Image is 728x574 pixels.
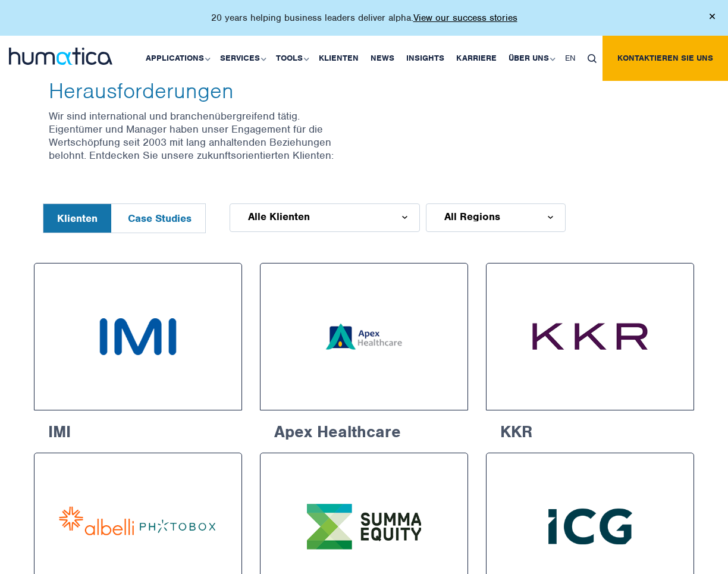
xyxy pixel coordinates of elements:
[548,216,553,219] img: d_arroww
[260,410,468,448] h6: Apex Healthcare
[313,286,415,388] img: Apex Healthcare
[34,410,242,448] h6: IMI
[588,54,597,63] img: search_icon
[365,36,400,81] a: News
[450,36,503,81] a: Karriere
[140,36,214,81] a: Applications
[413,12,517,24] a: View our success stories
[43,204,111,233] button: Klienten
[559,36,582,81] a: EN
[114,204,205,233] button: Case Studies
[402,216,407,219] img: d_arroww
[214,36,270,81] a: Services
[486,410,694,448] h6: KKR
[248,212,310,221] span: Alle Klienten
[270,36,313,81] a: Tools
[509,286,671,388] img: KKR
[9,48,112,65] img: logo
[565,53,576,63] span: EN
[603,36,728,81] a: Kontaktieren Sie uns
[503,36,559,81] a: Über uns
[57,286,219,388] img: IMI
[313,36,365,81] a: Klienten
[400,36,450,81] a: Insights
[211,12,517,24] p: 20 years helping business leaders deliver alpha.
[49,109,355,162] p: Wir sind international und branchenübergreifend tätig. Eigentümer und Manager haben unser Engagem...
[444,212,500,221] span: All Regions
